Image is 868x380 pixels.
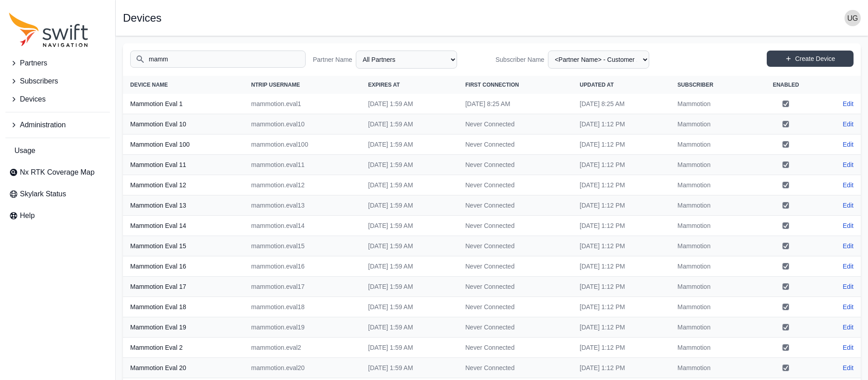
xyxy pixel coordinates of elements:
th: Mammotion Eval 1 [123,94,244,114]
td: [DATE] 1:59 AM [361,216,458,236]
a: Skylark Status [5,185,110,203]
td: mammotion.eval11 [244,155,361,175]
td: [DATE] 1:59 AM [361,94,458,114]
th: Subscriber [670,76,753,94]
td: Never Connected [458,175,572,195]
td: mammotion.eval17 [244,277,361,297]
td: [DATE] 1:12 PM [572,134,670,155]
td: Never Connected [458,216,572,236]
td: mammotion.eval20 [244,358,361,378]
td: Never Connected [458,338,572,358]
a: Edit [843,160,854,169]
td: mammotion.eval100 [244,134,361,155]
td: [DATE] 1:59 AM [361,114,458,134]
td: Mammotion [670,175,753,195]
td: [DATE] 1:12 PM [572,256,670,277]
td: Never Connected [458,297,572,317]
a: Edit [843,302,854,311]
td: [DATE] 1:12 PM [572,155,670,175]
a: Create Device [767,51,854,67]
td: [DATE] 1:59 AM [361,175,458,195]
td: mammotion.eval18 [244,297,361,317]
img: user photo [844,10,861,26]
td: [DATE] 1:59 AM [361,338,458,358]
td: Mammotion [670,134,753,155]
span: Devices [20,94,46,105]
span: Subscribers [20,76,58,87]
td: mammotion.eval10 [244,114,361,134]
th: Enabled [753,76,819,94]
th: Mammotion Eval 13 [123,195,244,216]
td: [DATE] 1:59 AM [361,358,458,378]
td: Mammotion [670,277,753,297]
th: Device Name [123,76,244,94]
a: Edit [843,201,854,210]
th: Mammotion Eval 15 [123,236,244,256]
td: [DATE] 1:12 PM [572,114,670,134]
a: Edit [843,140,854,149]
th: Mammotion Eval 18 [123,297,244,317]
td: Mammotion [670,338,753,358]
td: [DATE] 8:25 AM [458,94,572,114]
td: [DATE] 1:59 AM [361,236,458,256]
td: [DATE] 1:12 PM [572,195,670,216]
td: mammotion.eval15 [244,236,361,256]
button: Subscribers [5,72,110,90]
td: mammotion.eval1 [244,94,361,114]
td: [DATE] 1:12 PM [572,216,670,236]
td: [DATE] 1:12 PM [572,277,670,297]
td: [DATE] 1:59 AM [361,256,458,277]
td: mammotion.eval13 [244,195,361,216]
th: Mammotion Eval 19 [123,317,244,338]
label: Partner Name [313,55,352,64]
span: Partners [20,58,47,69]
td: Never Connected [458,236,572,256]
button: Partners [5,54,110,72]
th: Mammotion Eval 100 [123,134,244,155]
th: Mammotion Eval 16 [123,256,244,277]
a: Edit [843,120,854,129]
a: Help [5,207,110,225]
th: Mammotion Eval 11 [123,155,244,175]
td: [DATE] 1:59 AM [361,317,458,338]
td: [DATE] 1:12 PM [572,358,670,378]
span: Updated At [580,82,613,88]
a: Edit [843,343,854,352]
th: Mammotion Eval 2 [123,338,244,358]
td: [DATE] 1:12 PM [572,236,670,256]
label: Subscriber Name [495,55,544,64]
td: Never Connected [458,277,572,297]
h1: Devices [123,13,161,23]
a: Edit [843,221,854,230]
td: Mammotion [670,297,753,317]
span: Help [20,210,35,221]
th: Mammotion Eval 14 [123,216,244,236]
td: mammotion.eval16 [244,256,361,277]
td: [DATE] 1:59 AM [361,134,458,155]
th: Mammotion Eval 20 [123,358,244,378]
a: Nx RTK Coverage Map [5,163,110,181]
span: Expires At [368,82,400,88]
select: Partner Name [356,51,457,69]
span: First Connection [465,82,519,88]
span: Administration [20,120,66,130]
td: [DATE] 1:12 PM [572,338,670,358]
td: Never Connected [458,195,572,216]
td: Mammotion [670,256,753,277]
td: Mammotion [670,195,753,216]
a: Edit [843,241,854,250]
td: Mammotion [670,155,753,175]
td: Never Connected [458,358,572,378]
th: Mammotion Eval 10 [123,114,244,134]
td: [DATE] 1:12 PM [572,297,670,317]
td: Mammotion [670,94,753,114]
td: Never Connected [458,317,572,338]
td: Mammotion [670,236,753,256]
td: [DATE] 1:59 AM [361,195,458,216]
a: Edit [843,323,854,332]
td: mammotion.eval19 [244,317,361,338]
td: [DATE] 1:12 PM [572,317,670,338]
td: Mammotion [670,216,753,236]
a: Edit [843,282,854,291]
a: Edit [843,262,854,271]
